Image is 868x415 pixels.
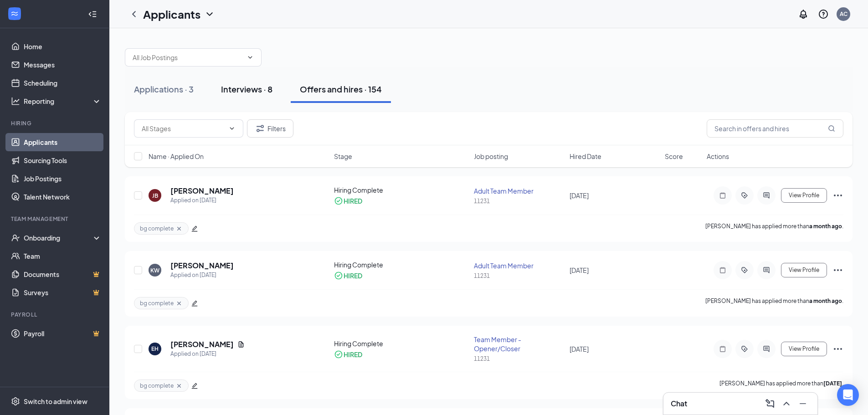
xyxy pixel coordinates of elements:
div: Adult Team Member [474,186,564,195]
button: View Profile [781,263,827,277]
p: [PERSON_NAME] has applied more than . [719,379,843,392]
div: JB [152,192,158,200]
svg: Ellipses [832,265,843,276]
input: All Job Postings [133,52,243,62]
span: View Profile [789,346,819,352]
a: Talent Network [24,188,102,206]
svg: Ellipses [832,190,843,201]
svg: CheckmarkCircle [334,196,343,205]
svg: Settings [11,397,20,406]
svg: Ellipses [832,343,843,354]
svg: Filter [255,123,266,134]
div: HIRED [344,271,362,280]
div: Hiring Complete [334,339,469,348]
span: [DATE] [570,266,589,274]
svg: ChevronDown [247,54,254,61]
svg: ChevronUp [781,398,792,409]
div: Applied on [DATE] [170,349,245,359]
svg: Note [717,345,728,353]
div: Hiring [11,119,100,127]
h3: Chat [671,399,687,409]
button: ComposeMessage [763,396,777,411]
svg: QuestionInfo [818,9,829,20]
svg: ActiveTag [739,266,750,274]
svg: CheckmarkCircle [334,350,343,359]
a: Sourcing Tools [24,151,102,169]
div: Open Intercom Messenger [837,384,859,406]
a: PayrollCrown [24,324,102,343]
div: Switch to admin view [24,397,87,406]
span: bg complete [140,225,174,232]
div: Applied on [DATE] [170,271,234,280]
span: Name · Applied On [149,152,204,161]
button: Minimize [796,396,810,411]
button: Filter Filters [247,119,293,138]
p: [PERSON_NAME] has applied more than . [705,222,843,235]
button: View Profile [781,188,827,203]
svg: Cross [175,225,183,232]
svg: WorkstreamLogo [10,9,19,18]
a: Applicants [24,133,102,151]
div: Adult Team Member [474,261,564,270]
div: 11231 [474,197,564,205]
div: Hiring Complete [334,260,469,269]
div: HIRED [344,350,362,359]
div: Hiring Complete [334,185,469,195]
div: Applied on [DATE] [170,196,234,205]
svg: ActiveTag [739,345,750,353]
span: [DATE] [570,191,589,200]
h5: [PERSON_NAME] [170,261,234,271]
button: ChevronUp [779,396,794,411]
svg: Note [717,266,728,274]
span: bg complete [140,299,174,307]
span: View Profile [789,192,819,199]
p: [PERSON_NAME] has applied more than . [705,297,843,309]
div: EH [151,345,159,353]
svg: MagnifyingGlass [828,125,835,132]
div: Onboarding [24,233,94,242]
svg: ActiveTag [739,192,750,199]
button: View Profile [781,342,827,356]
a: SurveysCrown [24,283,102,302]
a: DocumentsCrown [24,265,102,283]
span: Actions [707,152,729,161]
svg: Cross [175,382,183,389]
span: edit [191,225,198,232]
b: a month ago [809,297,842,304]
svg: Collapse [88,10,97,19]
a: Scheduling [24,74,102,92]
span: View Profile [789,267,819,273]
svg: ChevronDown [204,9,215,20]
h5: [PERSON_NAME] [170,186,234,196]
input: All Stages [142,123,225,133]
svg: ActiveChat [761,266,772,274]
b: [DATE] [823,380,842,387]
div: AC [840,10,847,18]
svg: Cross [175,300,183,307]
span: edit [191,383,198,389]
div: Interviews · 8 [221,83,272,95]
svg: ComposeMessage [765,398,776,409]
div: Reporting [24,97,102,106]
a: Team [24,247,102,265]
a: Job Postings [24,169,102,188]
input: Search in offers and hires [707,119,843,138]
svg: UserCheck [11,233,20,242]
h5: [PERSON_NAME] [170,339,234,349]
div: Team Member - Opener/Closer [474,335,564,353]
span: Hired Date [570,152,601,161]
b: a month ago [809,223,842,230]
svg: ChevronDown [228,125,236,132]
a: Home [24,37,102,56]
svg: Note [717,192,728,199]
span: bg complete [140,382,174,389]
div: 11231 [474,355,564,363]
div: HIRED [344,196,362,205]
span: Stage [334,152,352,161]
div: Applications · 3 [134,83,194,95]
svg: ChevronLeft [128,9,139,20]
svg: Analysis [11,97,20,106]
a: Messages [24,56,102,74]
div: Team Management [11,215,100,223]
